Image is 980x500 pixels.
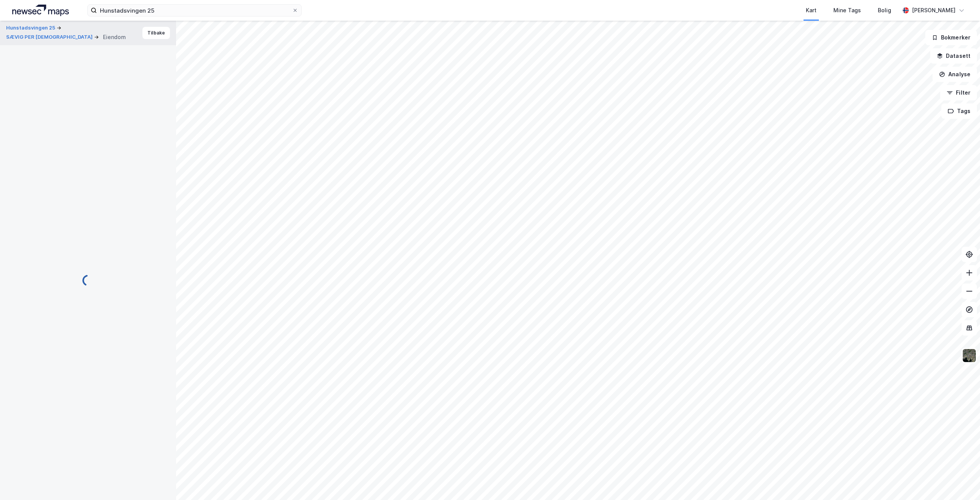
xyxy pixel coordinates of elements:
div: Kontrollprogram for chat [942,463,980,500]
button: Datasett [930,48,977,64]
button: Tilbake [142,27,170,39]
img: logo.a4113a55bc3d86da70a041830d287a7e.svg [12,5,69,16]
button: Hunstadsvingen 25 [6,24,57,32]
button: Bokmerker [925,30,977,45]
button: Tags [941,103,977,119]
button: Analyse [933,67,977,82]
img: 9k= [962,348,977,363]
div: Eiendom [103,33,126,42]
button: SÆVIG PER [DEMOGRAPHIC_DATA] [6,33,94,41]
img: spinner.a6d8c91a73a9ac5275cf975e30b51cfb.svg [82,274,94,287]
div: [PERSON_NAME] [912,6,955,15]
div: Kart [806,6,817,15]
input: Søk på adresse, matrikkel, gårdeiere, leietakere eller personer [97,5,292,16]
div: Bolig [878,6,891,15]
button: Filter [940,85,977,100]
iframe: Chat Widget [942,463,980,500]
div: Mine Tags [833,6,861,15]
